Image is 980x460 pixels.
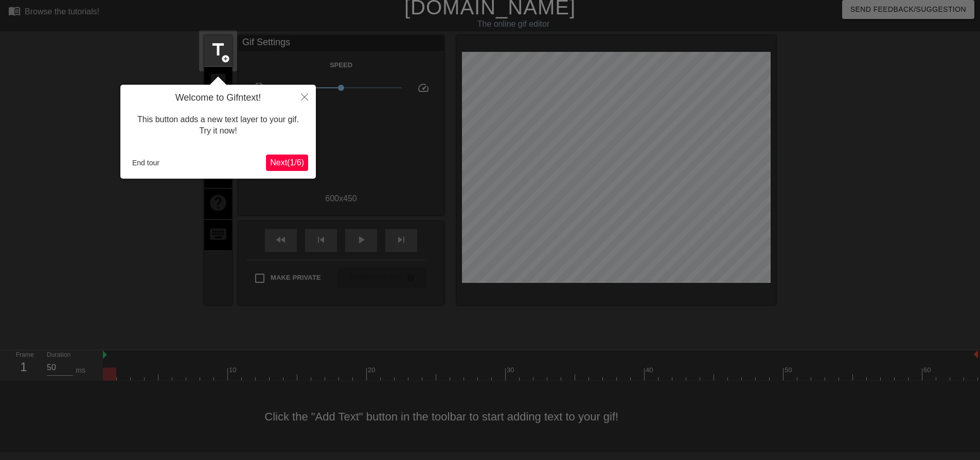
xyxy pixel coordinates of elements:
[128,92,308,104] h4: Welcome to Gifntext!
[266,155,308,171] button: Next
[128,155,164,170] button: End tour
[293,85,316,108] button: Close
[128,104,308,147] div: This button adds a new text layer to your gif. Try it now!
[270,158,304,167] span: Next ( 1 / 6 )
